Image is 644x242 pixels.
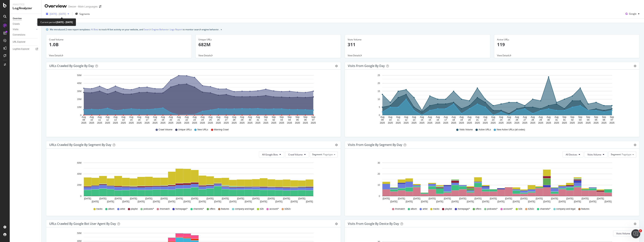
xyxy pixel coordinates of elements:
[137,116,141,118] text: Aug
[524,119,526,121] text: 27
[491,122,496,124] text: 2025
[45,11,71,17] button: [DATE] - [DATE]
[610,116,614,118] text: Sep
[13,27,18,31] div: Visits
[68,5,98,8] div: Deezer - Main Languages
[428,116,432,118] text: Aug
[13,47,39,51] a: Logfiles Explorer
[114,119,117,121] text: 13
[639,229,642,232] span: 1
[201,119,204,121] text: 24
[634,65,636,67] div: gear
[177,116,181,118] text: Aug
[497,38,637,41] div: Active URLs
[311,122,316,124] text: 2025
[222,197,229,200] text: [DATE]
[154,119,156,121] text: 18
[49,143,111,147] div: URLs Crawled by Google By Segment By Day
[396,116,400,118] text: Aug
[259,151,284,157] button: All Google Bots
[546,122,551,124] text: 2025
[378,162,380,164] text: 30
[323,153,333,156] span: Pagetype
[264,116,268,118] text: Sep
[412,116,416,118] text: Aug
[224,116,228,118] text: Aug
[130,119,133,121] text: 15
[90,119,93,121] text: 10
[378,74,380,77] text: 25
[312,119,315,121] text: 07
[13,17,39,21] a: Overview
[255,122,260,124] text: 2025
[81,122,86,124] text: 2025
[571,119,574,121] text: 02
[405,119,408,121] text: 12
[256,116,260,118] text: Aug
[304,119,307,121] text: 06
[49,41,189,48] p: 1.0B
[609,122,614,124] text: 2025
[421,119,423,121] text: 14
[538,122,543,124] text: 2025
[587,153,601,156] span: Visits Volume
[271,122,276,124] text: 2025
[500,119,502,121] text: 24
[145,122,150,124] text: 2025
[161,197,168,200] text: [DATE]
[99,197,107,200] text: [DATE]
[499,116,503,118] text: Aug
[240,116,244,118] text: Aug
[214,128,229,131] span: Warning Crawl
[99,5,101,8] div: arrow-right-arrow-left
[555,116,558,118] text: Aug
[77,82,81,85] text: 40M
[77,90,81,93] text: 30M
[198,54,211,57] span: View Details
[378,184,380,186] text: 10
[348,143,402,147] div: Visits from Google By Segment By Day
[77,106,81,108] text: 10M
[459,122,464,124] text: 2025
[514,122,520,124] text: 2025
[624,11,641,17] button: Google
[232,116,236,118] text: Aug
[209,119,212,121] text: 25
[562,116,566,118] text: Sep
[444,116,448,118] text: Aug
[523,116,527,118] text: Aug
[295,122,300,124] text: 2025
[404,122,409,124] text: 2025
[579,119,582,121] text: 03
[460,116,464,118] text: Aug
[378,90,380,93] text: 15
[178,128,192,131] span: Unique URLs
[129,122,134,124] text: 2025
[613,230,636,236] button: Visits Volume
[77,98,81,101] text: 20M
[484,119,487,121] text: 22
[248,116,252,118] text: Aug
[459,128,473,131] span: Visits Volume
[50,12,66,16] span: [DATE] - [DATE]
[348,38,487,41] div: Visits Volume
[49,38,189,41] div: Crawl Volume
[77,162,81,164] text: 60M
[378,98,380,101] text: 10
[74,11,91,17] button: Segments
[507,116,511,118] text: Aug
[13,17,22,21] div: Overview
[106,116,110,118] text: Aug
[138,119,141,121] text: 16
[225,119,228,121] text: 27
[122,119,125,121] text: 14
[49,73,336,125] svg: A chart.
[348,73,635,125] svg: A chart.
[224,122,229,124] text: 2025
[89,122,94,124] text: 2025
[129,116,133,118] text: Aug
[379,106,380,108] text: 5
[429,119,431,121] text: 15
[622,153,631,156] span: Pagetype
[467,122,472,124] text: 2025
